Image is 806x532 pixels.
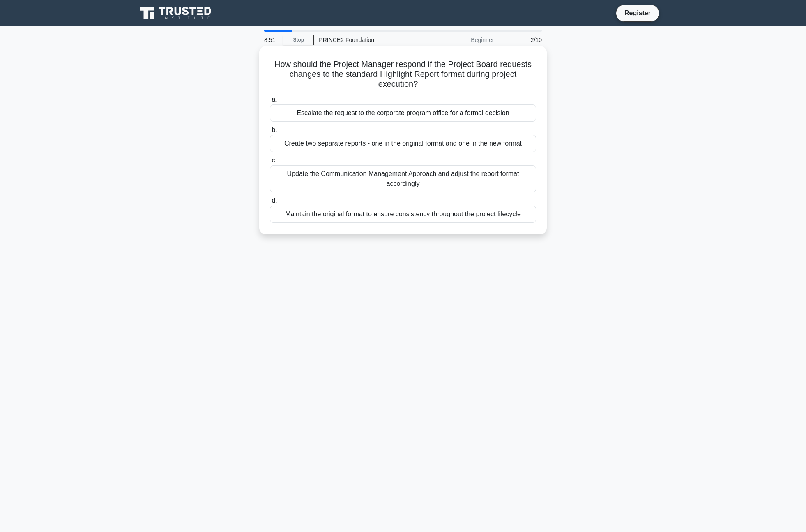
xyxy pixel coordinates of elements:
[499,32,547,48] div: 2/10
[270,135,536,152] div: Create two separate reports - one in the original format and one in the new format
[272,197,277,204] span: d.
[269,59,537,90] h5: How should the Project Manager respond if the Project Board requests changes to the standard High...
[272,96,277,103] span: a.
[259,32,283,48] div: 8:51
[619,8,656,18] a: Register
[272,157,276,164] span: c.
[270,206,536,223] div: Maintain the original format to ensure consistency throughout the project lifecycle
[270,165,536,192] div: Update the Communication Management Approach and adjust the report format accordingly
[314,32,427,48] div: PRINCE2 Foundation
[270,104,536,122] div: Escalate the request to the corporate program office for a formal decision
[427,32,499,48] div: Beginner
[283,35,314,45] a: Stop
[272,126,277,133] span: b.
